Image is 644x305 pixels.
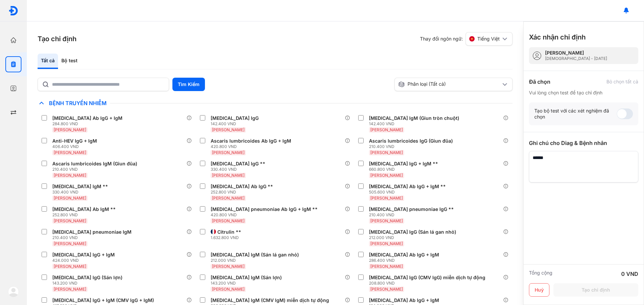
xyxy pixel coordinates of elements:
div: [DEMOGRAPHIC_DATA] - [DATE] [545,56,607,61]
div: 424.000 VND [52,258,117,263]
span: [PERSON_NAME] [54,287,86,292]
div: [MEDICAL_DATA] IgM (Sán lợn) [211,275,282,281]
span: [PERSON_NAME] [212,264,245,269]
div: [MEDICAL_DATA] Ab IgM ** [52,206,116,212]
div: Phân loại (Tất cả) [398,81,501,88]
div: [MEDICAL_DATA] IgM ** [52,183,108,189]
div: [MEDICAL_DATA] Ab IgG + IgM ** [369,183,446,189]
div: Thay đổi ngôn ngữ: [420,32,513,46]
span: [PERSON_NAME] [370,196,403,201]
div: 505.600 VND [369,189,448,195]
span: [PERSON_NAME] [54,264,86,269]
h3: Xác nhận chỉ định [529,32,586,42]
div: 420.800 VND [211,144,294,149]
div: Ghi chú cho Diag & Bệnh nhân [529,139,638,147]
div: 1.632.800 VND [211,235,244,240]
span: [PERSON_NAME] [370,287,403,292]
span: Tiếng Việt [477,36,500,42]
span: [PERSON_NAME] [54,127,86,132]
div: 142.400 VND [211,121,261,127]
div: 330.400 VND [211,167,268,172]
div: [MEDICAL_DATA] Ab IgG + IgM [369,252,439,258]
div: Citrulin ** [217,229,241,235]
span: [PERSON_NAME] [212,173,245,178]
span: [PERSON_NAME] [212,218,245,223]
div: 210.400 VND [52,167,140,172]
img: logo [8,286,19,297]
div: 210.400 VND [52,235,134,240]
div: [MEDICAL_DATA] IgG [211,115,259,121]
div: Tất cả [38,54,58,69]
span: [PERSON_NAME] [370,241,403,246]
div: 0 VND [621,270,638,278]
span: [PERSON_NAME] [370,150,403,155]
div: 143.200 VND [211,281,284,286]
div: Bỏ chọn tất cả [606,79,638,85]
span: [PERSON_NAME] [54,150,86,155]
span: [PERSON_NAME] [212,127,245,132]
div: [MEDICAL_DATA] IgM (Sán lá gan nhỏ) [211,252,299,258]
div: 208.800 VND [369,281,488,286]
div: Tổng cộng [529,270,552,278]
div: 330.400 VND [52,189,111,195]
div: Anti-HEV IgG + IgM [52,138,97,144]
div: [MEDICAL_DATA] pneumoniae IgM [52,229,131,235]
div: Đã chọn [529,78,550,86]
div: Ascaris lumbricoides Ab IgG + IgM [211,138,291,144]
div: Vui lòng chọn test để tạo chỉ định [529,90,638,96]
div: 286.400 VND [369,258,442,263]
span: [PERSON_NAME] [212,287,245,292]
img: logo [8,6,18,16]
div: [MEDICAL_DATA] IgG + IgM ** [369,161,438,167]
div: [MEDICAL_DATA] Ab IgG + IgM [52,115,122,121]
button: Huỷ [529,283,549,297]
div: [MEDICAL_DATA] IgG + IgM (CMV IgG + IgM) [52,297,154,303]
div: [MEDICAL_DATA] IgG (Sán lợn) [52,275,122,281]
div: [MEDICAL_DATA] IgG (CMV IgG) miễn dịch tự động [369,275,485,281]
div: Tạo bộ test với các xét nghiệm đã chọn [534,108,617,120]
div: 210.400 VND [369,212,457,218]
div: 284.800 VND [52,121,125,127]
div: 660.800 VND [369,167,441,172]
span: [PERSON_NAME] [54,196,86,201]
span: [PERSON_NAME] [54,241,86,246]
span: [PERSON_NAME] [370,173,403,178]
div: [MEDICAL_DATA] IgG ** [211,161,265,167]
div: Bộ test [58,54,81,69]
div: 143.200 VND [52,281,125,286]
div: [MEDICAL_DATA] pneumoniae Ab IgG + IgM ** [211,206,318,212]
div: [MEDICAL_DATA] IgG (Sán lá gan nhỏ) [369,229,456,235]
h3: Tạo chỉ định [38,34,76,44]
div: 420.800 VND [211,212,320,218]
div: [MEDICAL_DATA] Ab IgG + IgM [369,297,439,303]
span: [PERSON_NAME] [370,218,403,223]
span: [PERSON_NAME] [54,173,86,178]
div: [MEDICAL_DATA] IgM (Giun tròn chuột) [369,115,459,121]
div: Ascaris lumbricoides IgG (Giun đũa) [369,138,453,144]
div: [MEDICAL_DATA] Ab IgG ** [211,183,273,189]
div: 142.400 VND [369,121,462,127]
div: [PERSON_NAME] [545,50,607,56]
button: Tìm Kiếm [172,78,205,91]
div: 252.800 VND [52,212,118,218]
div: 252.800 VND [211,189,276,195]
div: 212.000 VND [369,235,459,240]
span: [PERSON_NAME] [54,218,86,223]
div: 406.400 VND [52,144,100,149]
span: [PERSON_NAME] [370,264,403,269]
div: Ascaris lumbricoides IgM (Giun đũa) [52,161,137,167]
span: Bệnh Truyền Nhiễm [46,100,110,106]
button: Tạo chỉ định [553,283,638,297]
span: [PERSON_NAME] [212,196,245,201]
div: [MEDICAL_DATA] IgG + IgM [52,252,115,258]
div: [MEDICAL_DATA] IgM (CMV IgM) miễn dịch tự động [211,297,329,303]
span: [PERSON_NAME] [212,150,245,155]
div: 212.000 VND [211,258,302,263]
div: [MEDICAL_DATA] pneumoniae IgG ** [369,206,454,212]
span: [PERSON_NAME] [370,127,403,132]
div: 210.400 VND [369,144,455,149]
